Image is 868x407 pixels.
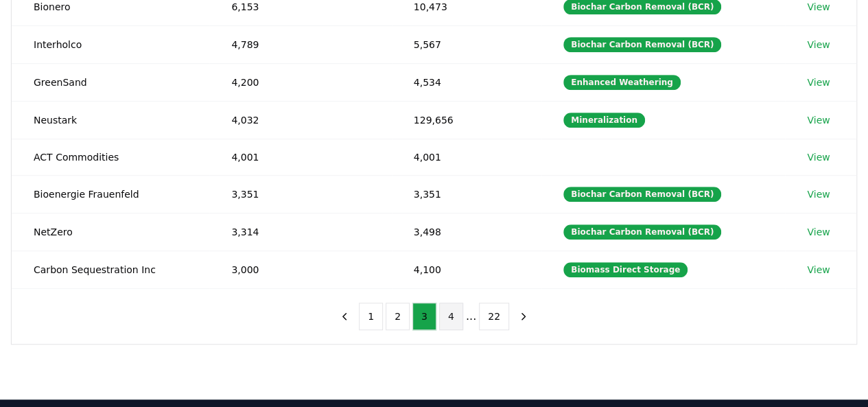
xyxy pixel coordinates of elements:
td: Neustark [12,101,209,139]
td: 3,351 [392,175,541,213]
div: Biomass Direct Storage [563,262,688,277]
td: Bioenergie Frauenfeld [12,175,209,213]
button: next page [512,303,535,330]
li: ... [466,308,476,325]
td: 4,001 [209,139,391,175]
a: View [807,113,830,127]
a: View [807,263,830,277]
td: NetZero [12,213,209,251]
a: View [807,225,830,239]
button: 1 [359,303,383,330]
button: previous page [333,303,356,330]
button: 22 [479,303,509,330]
a: View [807,187,830,201]
div: Biochar Carbon Removal (BCR) [563,224,721,240]
td: 3,000 [209,251,391,288]
td: 3,351 [209,175,391,213]
td: 129,656 [392,101,541,139]
div: Biochar Carbon Removal (BCR) [563,187,721,202]
td: 3,314 [209,213,391,251]
td: Carbon Sequestration Inc [12,251,209,288]
td: 4,100 [392,251,541,288]
td: ACT Commodities [12,139,209,175]
div: Mineralization [563,113,645,128]
td: 4,001 [392,139,541,175]
button: 4 [439,303,463,330]
button: 2 [386,303,410,330]
td: 4,032 [209,101,391,139]
td: 3,498 [392,213,541,251]
a: View [807,150,830,164]
button: 3 [412,303,436,330]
